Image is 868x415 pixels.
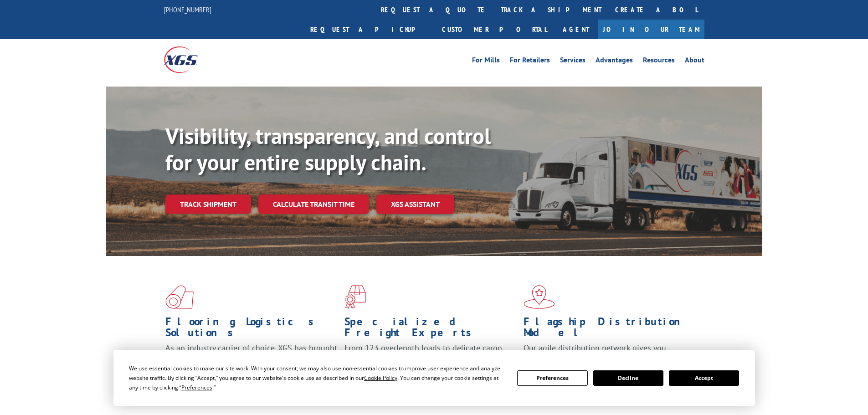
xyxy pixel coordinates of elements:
[165,122,491,176] b: Visibility, transparency, and control for your entire supply chain.
[510,56,550,67] a: For Retailers
[376,195,454,214] a: XGS ASSISTANT
[258,195,369,214] a: Calculate transit time
[524,285,555,309] img: xgs-icon-flagship-distribution-model-red
[517,370,587,386] button: Preferences
[181,384,212,391] span: Preferences
[643,56,675,67] a: Resources
[593,370,663,386] button: Decline
[344,285,366,309] img: xgs-icon-focused-on-flooring-red
[129,364,506,392] div: We use essential cookies to make our site work. With your consent, we may also use non-essential ...
[165,285,194,309] img: xgs-icon-total-supply-chain-intelligence-red
[165,343,337,375] span: As an industry carrier of choice, XGS has brought innovation and dedication to flooring logistics...
[685,56,704,67] a: About
[524,316,696,343] h1: Flagship Distribution Model
[596,56,633,67] a: Advantages
[364,374,397,382] span: Cookie Policy
[598,20,704,39] a: Join Our Team
[165,316,338,343] h1: Flooring Logistics Solutions
[560,56,586,67] a: Services
[472,56,500,67] a: For Mills
[344,316,517,343] h1: Specialized Freight Experts
[435,20,554,39] a: Customer Portal
[113,350,755,406] div: Cookie Consent Prompt
[669,370,739,386] button: Accept
[164,5,211,14] a: [PHONE_NUMBER]
[344,343,517,383] p: From 123 overlength loads to delicate cargo, our experienced staff knows the best way to move you...
[303,20,435,39] a: Request a pickup
[554,20,598,39] a: Agent
[165,195,251,214] a: Track shipment
[524,343,691,364] span: Our agile distribution network gives you nationwide inventory management on demand.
